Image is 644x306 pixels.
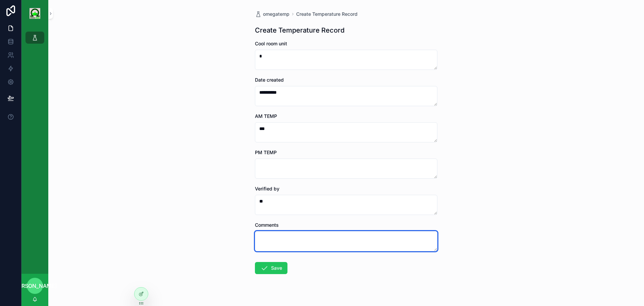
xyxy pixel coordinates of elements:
span: AM TEMP [255,113,277,119]
span: Cool room unit [255,41,287,46]
a: omegatemp [255,11,289,17]
span: PM TEMP [255,149,277,155]
span: omegatemp [263,11,289,17]
h1: Create Temperature Record [255,26,344,35]
span: Verified by [255,186,279,191]
div: scrollable content [21,27,48,52]
span: Comments [255,222,279,228]
span: [PERSON_NAME] [13,282,57,290]
button: Save [255,262,287,274]
a: Create Temperature Record [296,11,358,17]
img: App logo [30,8,40,19]
span: Date created [255,77,284,83]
